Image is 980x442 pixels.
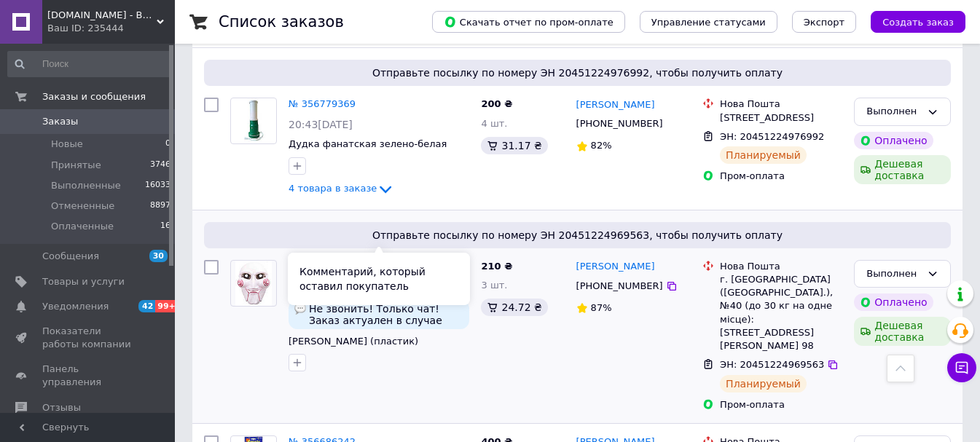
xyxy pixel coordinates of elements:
img: :speech_balloon: [294,303,306,315]
div: 31.17 ₴ [481,137,547,154]
span: 87% [591,302,612,313]
span: 20:43[DATE] [289,119,353,130]
span: 3 шт. [481,280,507,291]
span: ЭН: 20451224969563 [720,359,824,370]
img: Фото товару [237,98,271,143]
span: Не звонить! Только чат! Заказ актуален в случае отправки не позднее 12.08. [309,303,463,326]
span: Панель управления [42,363,135,389]
a: Фото товару [230,260,277,307]
span: Отзывы [42,401,81,414]
img: Фото товару [235,261,273,306]
div: Планируемый [720,146,807,164]
h1: Список заказов [219,13,344,31]
a: [PERSON_NAME] [576,98,655,112]
div: Оплачено [854,293,933,311]
span: 42 [138,300,155,312]
span: 3746 [150,159,170,172]
button: Экспорт [792,11,856,33]
div: Выполнен [866,104,921,119]
span: Отмененные [51,200,114,213]
span: Принятые [51,159,101,172]
span: Товары и услуги [42,275,125,288]
span: 8897 [150,200,170,213]
span: 16 [160,220,170,233]
div: [PHONE_NUMBER] [573,277,666,296]
button: Скачать отчет по пром-оплате [432,11,625,33]
span: Отправьте посылку по номеру ЭН 20451224969563, чтобы получить оплату [210,228,945,242]
a: [PERSON_NAME] (пластик) [289,336,418,347]
div: г. [GEOGRAPHIC_DATA] ([GEOGRAPHIC_DATA].), №40 (до 30 кг на одне місце): [STREET_ADDRESS][PERSON_... [720,273,842,352]
span: 16033 [145,179,170,192]
span: Новые [51,138,83,151]
span: Заказы и сообщения [42,90,146,103]
a: Дудка фанатская зелено-белая [289,138,447,149]
span: 4 шт. [481,118,507,129]
span: 210 ₴ [481,261,512,272]
a: № 356779369 [289,98,356,109]
a: [PERSON_NAME] [576,260,655,274]
div: Выполнен [866,267,921,282]
span: 4 товара в заказе [289,183,377,194]
span: 0 [165,138,170,151]
span: Скачать отчет по пром-оплате [444,15,614,28]
span: Создать заказ [882,17,954,28]
div: Дешевая доставка [854,155,951,184]
span: Оплаченные [51,220,114,233]
button: Чат с покупателем [947,353,976,382]
div: Нова Пошта [720,260,842,273]
button: Создать заказ [871,11,965,33]
span: Заказы [42,115,78,128]
div: Пром-оплата [720,170,842,183]
a: 4 товара в заказе [289,183,394,194]
div: Нова Пошта [720,98,842,111]
button: Управление статусами [640,11,777,33]
span: Экспорт [804,17,844,28]
div: Ваш ID: 235444 [47,22,175,35]
span: Сообщения [42,250,99,263]
a: Создать заказ [856,16,965,27]
span: Показатели работы компании [42,325,135,351]
div: 24.72 ₴ [481,299,547,316]
span: ЭН: 20451224976992 [720,131,824,142]
div: [STREET_ADDRESS] [720,111,842,125]
span: 4PARTY.kiev.ua - Все для праздника [47,9,157,22]
div: [PHONE_NUMBER] [573,114,666,133]
span: Отправьте посылку по номеру ЭН 20451224976992, чтобы получить оплату [210,66,945,80]
input: Поиск [7,51,172,77]
span: Управление статусами [651,17,766,28]
span: Комментарий, который оставил покупатель [299,266,426,292]
div: Планируемый [720,375,807,392]
span: 200 ₴ [481,98,512,109]
div: Пром-оплата [720,398,842,411]
div: Оплачено [854,132,933,149]
div: Дешевая доставка [854,317,951,346]
span: 99+ [155,300,179,312]
span: 82% [591,140,612,151]
span: 30 [149,250,168,262]
span: Уведомления [42,300,109,313]
a: Фото товару [230,98,277,144]
span: Выполненные [51,179,121,192]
